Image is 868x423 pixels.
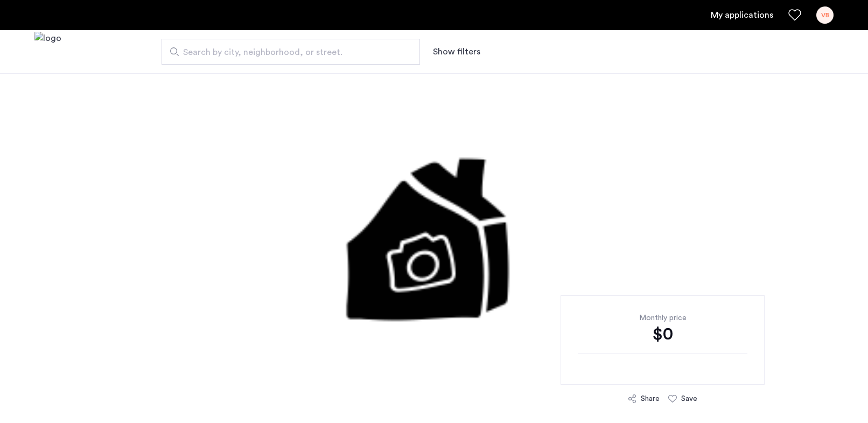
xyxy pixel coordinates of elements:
[34,32,61,72] a: Cazamio logo
[183,46,390,59] span: Search by city, neighborhood, or street.
[578,313,747,323] div: Monthly price
[162,39,420,65] input: Apartment Search
[681,393,697,404] div: Save
[34,32,61,72] img: logo
[816,6,834,24] div: VB
[578,323,747,345] div: $0
[641,393,660,404] div: Share
[788,9,801,22] a: Favorites
[433,45,480,58] button: Show or hide filters
[156,73,712,397] img: 1.gif
[711,9,773,22] a: My application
